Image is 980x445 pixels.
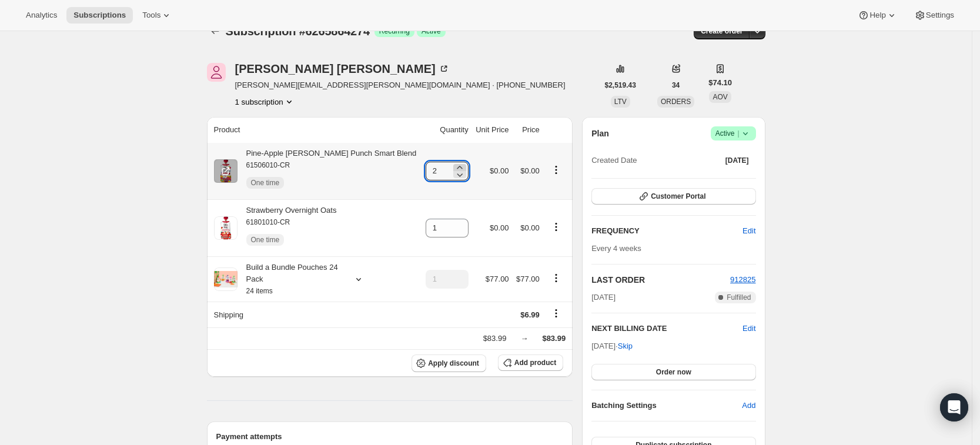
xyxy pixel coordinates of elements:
h2: Payment attempts [216,431,564,443]
button: Analytics [19,7,64,24]
span: Tools [142,11,160,20]
small: 61801010-CR [246,218,290,226]
th: Unit Price [472,117,513,143]
th: Product [207,117,422,143]
h6: Batching Settings [591,400,742,411]
span: $6.99 [520,310,540,319]
span: 34 [672,81,680,90]
span: $0.00 [520,166,540,175]
h2: LAST ORDER [591,274,730,286]
span: Edit [742,225,755,237]
span: $83.99 [542,334,566,343]
button: Create order [694,23,750,39]
button: Apply discount [412,354,486,372]
button: [DATE] [718,152,756,169]
span: Settings [926,11,954,20]
button: Product actions [547,163,566,176]
th: Price [513,117,543,143]
small: 24 items [246,287,273,295]
span: Created Date [591,155,637,166]
button: Product actions [547,272,566,285]
span: Skip [618,340,633,352]
div: Strawberry Overnight Oats [238,205,337,252]
span: $0.00 [490,166,509,175]
button: Shipping actions [547,307,566,320]
button: $2,519.43 [598,77,643,93]
span: Elizabeth Dean [207,63,226,82]
img: product img [214,159,238,183]
span: $74.10 [708,77,732,89]
div: → [520,333,528,344]
button: Subscriptions [66,7,133,24]
small: 61506010-CR [246,161,290,169]
button: Customer Portal [591,188,755,205]
span: $77.00 [486,275,509,283]
span: $0.00 [520,223,540,232]
button: Subscriptions [207,23,223,39]
button: Edit [742,323,755,334]
span: Customer Portal [651,192,705,201]
button: Settings [907,7,961,24]
button: Skip [611,337,640,356]
div: $83.99 [483,333,507,344]
div: Pine-Apple [PERSON_NAME] Punch Smart Blend [238,148,417,195]
th: Quantity [422,117,472,143]
span: Recurring [379,26,410,36]
span: Subscription #6265864274 [226,25,370,38]
th: Shipping [207,302,422,327]
button: Product actions [547,220,566,233]
img: product img [214,216,238,240]
h2: Plan [591,128,609,139]
span: ORDERS [661,98,691,106]
span: $2,519.43 [605,81,636,90]
span: One time [251,178,280,188]
button: Add [735,396,762,415]
h2: NEXT BILLING DATE [591,323,742,334]
span: Create order [701,26,742,36]
button: 912825 [730,274,755,286]
span: | [737,129,739,138]
span: Active [422,26,441,36]
span: Apply discount [428,359,479,368]
h2: FREQUENCY [591,225,742,237]
span: Active [715,128,751,139]
span: Subscriptions [73,11,126,20]
span: Add product [514,358,556,367]
span: Help [869,11,885,20]
span: LTV [614,98,627,106]
span: [DATE] [591,292,616,303]
button: Tools [135,7,179,24]
span: Add [742,400,755,411]
button: Edit [735,222,762,240]
span: Order now [656,367,691,377]
span: $0.00 [490,223,509,232]
div: Build a Bundle Pouches 24 Pack [238,262,343,297]
button: Help [851,7,904,24]
button: Add product [498,354,563,371]
span: [DATE] · [591,342,633,350]
span: One time [251,235,280,245]
span: Every 4 weeks [591,244,641,253]
span: Analytics [26,11,57,20]
span: Fulfilled [727,293,751,302]
div: [PERSON_NAME] [PERSON_NAME] [235,63,450,75]
button: Product actions [235,96,295,108]
span: $77.00 [516,275,540,283]
span: [PERSON_NAME][EMAIL_ADDRESS][PERSON_NAME][DOMAIN_NAME] · [PHONE_NUMBER] [235,79,566,91]
button: 34 [665,77,687,93]
div: Open Intercom Messenger [940,393,968,421]
a: 912825 [730,275,755,284]
span: AOV [713,93,727,101]
button: Order now [591,364,755,380]
span: [DATE] [725,156,749,165]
